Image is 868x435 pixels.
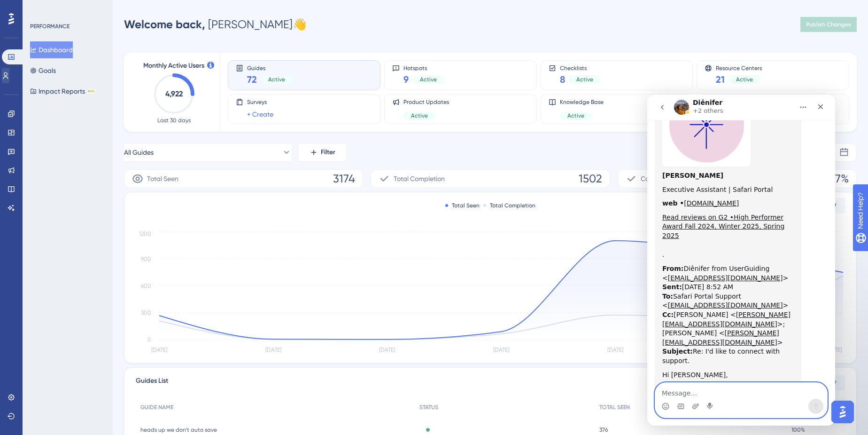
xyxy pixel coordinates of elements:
span: heads up we don't auto save [140,426,217,434]
tspan: 900 [141,256,151,262]
tspan: [DATE] [826,347,842,353]
div: Total Completion [483,202,535,209]
a: + Create [247,109,273,120]
span: 9 [403,73,409,86]
a: [PERSON_NAME][EMAIL_ADDRESS][DOMAIN_NAME] [15,235,132,252]
div: BETA [87,89,95,94]
tspan: 1200 [139,230,151,237]
button: Upload attachment [45,308,52,316]
iframe: Intercom live chat [647,95,835,426]
span: Hotspots [403,64,444,71]
button: Impact ReportsBETA [30,83,95,100]
span: Need Help? [22,2,59,14]
b: Sent: [15,189,35,196]
span: 100% [791,426,805,434]
span: Active [411,112,428,119]
span: Active [420,76,437,83]
textarea: Message… [8,288,180,304]
a: Read reviews on G2 • [15,119,86,127]
button: Send a message… [161,304,176,319]
span: 47% [829,171,849,186]
tspan: [DATE] [379,347,395,353]
button: Dashboard [30,41,73,58]
b: Subject: [15,253,46,261]
div: Diênifer from UserGuiding < > [DATE] 8:52 AM Safari Portal Support < > [PERSON_NAME] < >; [PERSON... [15,170,147,271]
tspan: [DATE] [607,347,623,353]
span: STATUS [419,403,438,411]
span: Last 30 days [157,117,191,124]
span: Checklists [560,64,601,71]
span: Total Completion [394,173,445,184]
tspan: [DATE] [493,347,509,353]
button: Publish Changes [800,17,857,32]
span: Product Updates [403,98,449,106]
b: To: [15,198,26,206]
div: PERFORMANCE [30,23,70,30]
button: Filter [299,143,346,162]
span: Guides [247,64,293,71]
b: [PERSON_NAME] [15,77,76,85]
img: banner [15,151,141,151]
span: Completion Rate [641,173,691,184]
button: Gif picker [30,308,37,316]
span: Surveys [247,98,273,106]
span: 21 [716,73,725,86]
a: [EMAIL_ADDRESS][DOMAIN_NAME] [21,180,136,187]
b: From: [15,170,36,178]
span: 8 [560,73,565,86]
span: Publish Changes [806,21,851,28]
span: Active [567,112,584,119]
a: [EMAIL_ADDRESS][DOMAIN_NAME] [21,207,136,214]
tspan: [DATE] [151,347,167,353]
span: 1502 [579,171,602,186]
span: Active [576,76,593,83]
div: . [15,156,147,165]
button: Emoji picker [15,308,22,316]
span: 3174 [333,171,355,186]
button: Goals [30,62,56,79]
div: Total Seen [445,202,480,209]
text: 4,922 [165,89,183,98]
span: Knowledge Base [560,98,604,106]
span: TOTAL SEEN [599,403,630,411]
tspan: 600 [141,283,151,289]
tspan: 300 [141,309,151,316]
a: High Performer Award Fall 2024, Winter 2025, Spring 2025 [15,119,137,145]
tspan: 0 [147,336,151,343]
span: Filter [321,147,335,158]
span: Monthly Active Users [143,60,204,71]
a: [DOMAIN_NAME] [37,105,92,112]
span: Total Seen [147,173,178,184]
span: Resource Centers [716,64,762,71]
div: [PERSON_NAME] 👋 [124,17,307,32]
span: All Guides [124,147,154,158]
button: All Guides [124,143,291,162]
b: web • [15,105,37,112]
span: 376 [599,426,608,434]
span: Guides List [136,375,168,390]
span: Active [268,76,285,83]
b: Cc: [15,216,26,224]
a: banner [15,151,147,151]
div: Executive Assistant | Safari Portal [15,91,147,100]
span: GUIDE NAME [140,403,173,411]
tspan: [DATE] [265,347,281,353]
div: Hi [PERSON_NAME], [15,276,147,285]
span: 72 [247,73,257,86]
span: Welcome back, [124,17,205,31]
button: Start recording [60,308,67,316]
span: Active [736,76,753,83]
iframe: UserGuiding AI Assistant Launcher [829,398,857,426]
